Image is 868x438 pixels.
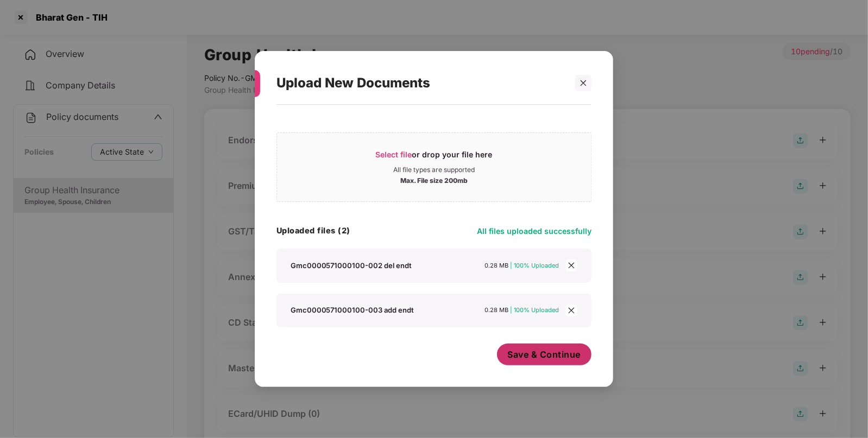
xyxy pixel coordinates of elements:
[291,261,412,270] div: Gmc0000571000100-002 del endt
[276,62,565,104] div: Upload New Documents
[485,262,509,269] span: 0.28 MB
[393,166,475,174] div: All file types are supported
[565,259,577,271] span: close
[508,348,581,360] span: Save & Continue
[485,306,509,314] span: 0.28 MB
[376,149,493,166] div: or drop your file here
[511,262,559,269] span: | 100% Uploaded
[277,141,591,193] span: Select fileor drop your file hereAll file types are supportedMax. File size 200mb
[497,344,592,365] button: Save & Continue
[400,174,468,185] div: Max. File size 200mb
[291,305,414,315] div: Gmc0000571000100-003 add endt
[276,225,350,236] h4: Uploaded files (2)
[565,304,577,316] span: close
[376,150,412,159] span: Select file
[580,79,587,87] span: close
[477,226,592,236] span: All files uploaded successfully
[511,306,559,314] span: | 100% Uploaded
